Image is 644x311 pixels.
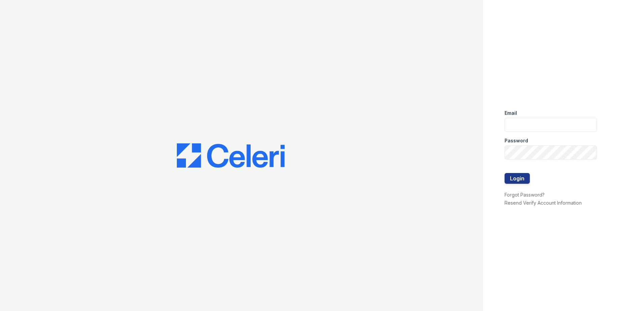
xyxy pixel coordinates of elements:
[505,137,528,144] label: Password
[505,192,545,198] a: Forgot Password?
[505,200,582,206] a: Resend Verify Account Information
[505,173,530,184] button: Login
[177,143,285,168] img: CE_Logo_Blue-a8612792a0a2168367f1c8372b55b34899dd931a85d93a1a3d3e32e68fde9ad4.png
[505,110,517,116] label: Email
